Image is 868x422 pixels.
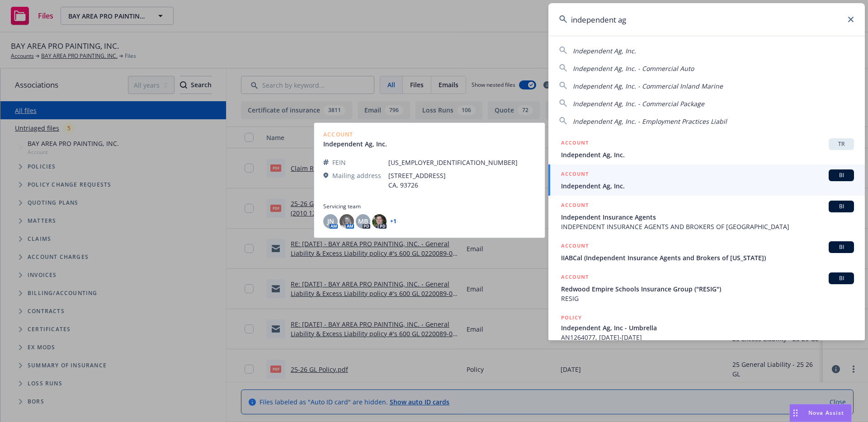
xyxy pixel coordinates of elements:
a: ACCOUNTTRIndependent Ag, Inc. [548,133,865,164]
h5: POLICY [561,313,582,322]
button: Nova Assist [789,404,852,422]
a: ACCOUNTBIIndependent Ag, Inc. [548,164,865,196]
span: RESIG [561,294,854,303]
span: Independent Ag, Inc - Umbrella [561,323,854,333]
h5: ACCOUNT [561,272,589,283]
span: Redwood Empire Schools Insurance Group ("RESIG") [561,284,854,294]
a: ACCOUNTBIRedwood Empire Schools Insurance Group ("RESIG")RESIG [548,267,865,308]
span: TR [832,140,850,148]
span: INDEPENDENT INSURANCE AGENTS AND BROKERS OF [GEOGRAPHIC_DATA] [561,222,854,231]
h5: ACCOUNT [561,138,589,149]
span: BI [832,274,850,282]
a: POLICYIndependent Ag, Inc - UmbrellaAN1264077, [DATE]-[DATE] [548,308,865,347]
a: ACCOUNTBIIndependent Insurance AgentsINDEPENDENT INSURANCE AGENTS AND BROKERS OF [GEOGRAPHIC_DATA] [548,196,865,236]
span: Independent Ag, Inc. [561,181,854,191]
span: AN1264077, [DATE]-[DATE] [561,333,854,342]
span: Independent Ag, Inc. [573,47,636,55]
span: BI [832,243,850,251]
a: ACCOUNTBIIIABCal (Independent Insurance Agents and Brokers of [US_STATE]) [548,236,865,267]
input: Search... [548,3,865,36]
div: Drag to move [790,404,801,422]
span: IIABCal (Independent Insurance Agents and Brokers of [US_STATE]) [561,253,854,263]
h5: ACCOUNT [561,241,589,252]
h5: ACCOUNT [561,201,589,211]
span: Independent Ag, Inc. - Commercial Inland Marine [573,82,723,90]
span: Independent Ag, Inc. - Commercial Auto [573,64,694,73]
span: Independent Ag, Inc. [561,150,854,159]
span: Independent Insurance Agents [561,212,854,222]
span: BI [832,202,850,211]
h5: ACCOUNT [561,169,589,180]
span: Independent Ag, Inc. - Employment Practices Liabil [573,117,727,126]
span: BI [832,171,850,179]
span: Independent Ag, Inc. - Commercial Package [573,99,704,108]
span: Nova Assist [808,409,844,417]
